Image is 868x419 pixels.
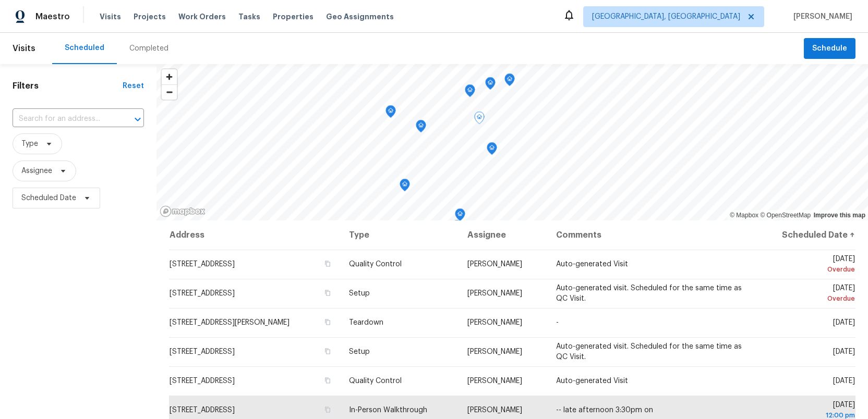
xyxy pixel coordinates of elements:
[65,43,104,53] div: Scheduled
[162,85,177,100] span: Zoom out
[467,348,522,355] span: [PERSON_NAME]
[326,11,394,22] span: Geo Assignments
[459,220,548,250] th: Assignee
[162,69,177,84] button: Zoom in
[467,290,522,297] span: [PERSON_NAME]
[467,261,522,268] span: [PERSON_NAME]
[21,193,76,203] span: Scheduled Date
[13,81,123,91] h1: Filters
[465,84,475,101] div: Map marker
[349,319,383,326] span: Teardown
[556,285,742,302] span: Auto-generated visit. Scheduled for the same time as QC Visit.
[833,319,855,326] span: [DATE]
[134,11,166,22] span: Projects
[170,290,235,297] span: [STREET_ADDRESS]
[323,288,332,298] button: Copy Address
[467,377,522,385] span: [PERSON_NAME]
[323,376,332,385] button: Copy Address
[504,73,515,90] div: Map marker
[349,406,427,414] span: In-Person Walkthrough
[730,212,758,219] a: Mapbox
[804,38,855,59] button: Schedule
[487,142,497,158] div: Map marker
[170,319,290,326] span: [STREET_ADDRESS][PERSON_NAME]
[556,319,559,326] span: -
[592,11,740,22] span: [GEOGRAPHIC_DATA], [GEOGRAPHIC_DATA]
[556,377,628,385] span: Auto-generated Visit
[323,259,332,268] button: Copy Address
[178,11,226,22] span: Work Orders
[123,81,144,91] div: Reset
[467,406,522,414] span: [PERSON_NAME]
[833,377,855,385] span: [DATE]
[556,406,653,414] span: -- late afternoon 3:30pm on
[349,377,402,385] span: Quality Control
[556,343,742,361] span: Auto-generated visit. Scheduled for the same time as QC Visit.
[100,11,121,22] span: Visits
[129,43,168,54] div: Completed
[169,220,341,250] th: Address
[762,285,855,304] span: [DATE]
[814,212,865,219] a: Improve this map
[35,11,70,22] span: Maestro
[760,212,811,219] a: OpenStreetMap
[238,13,260,20] span: Tasks
[273,11,314,22] span: Properties
[323,405,332,414] button: Copy Address
[341,220,459,250] th: Type
[416,120,426,136] div: Map marker
[762,255,855,275] span: [DATE]
[812,42,847,55] span: Schedule
[762,264,855,275] div: Overdue
[13,37,35,60] span: Visits
[400,179,410,195] div: Map marker
[170,261,235,268] span: [STREET_ADDRESS]
[21,139,38,149] span: Type
[485,77,496,93] div: Map marker
[170,377,235,385] span: [STREET_ADDRESS]
[349,290,370,297] span: Setup
[833,348,855,355] span: [DATE]
[754,220,855,250] th: Scheduled Date ↑
[323,317,332,327] button: Copy Address
[21,166,52,176] span: Assignee
[349,261,402,268] span: Quality Control
[548,220,754,250] th: Comments
[160,205,206,217] a: Mapbox homepage
[762,293,855,304] div: Overdue
[170,348,235,355] span: [STREET_ADDRESS]
[455,208,465,225] div: Map marker
[162,84,177,100] button: Zoom out
[170,406,235,414] span: [STREET_ADDRESS]
[556,261,628,268] span: Auto-generated Visit
[452,220,462,236] div: Map marker
[13,111,115,127] input: Search for an address...
[474,112,485,128] div: Map marker
[789,11,852,22] span: [PERSON_NAME]
[156,64,868,220] canvas: Map
[323,347,332,356] button: Copy Address
[130,112,145,127] button: Open
[467,319,522,326] span: [PERSON_NAME]
[385,105,396,121] div: Map marker
[349,348,370,355] span: Setup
